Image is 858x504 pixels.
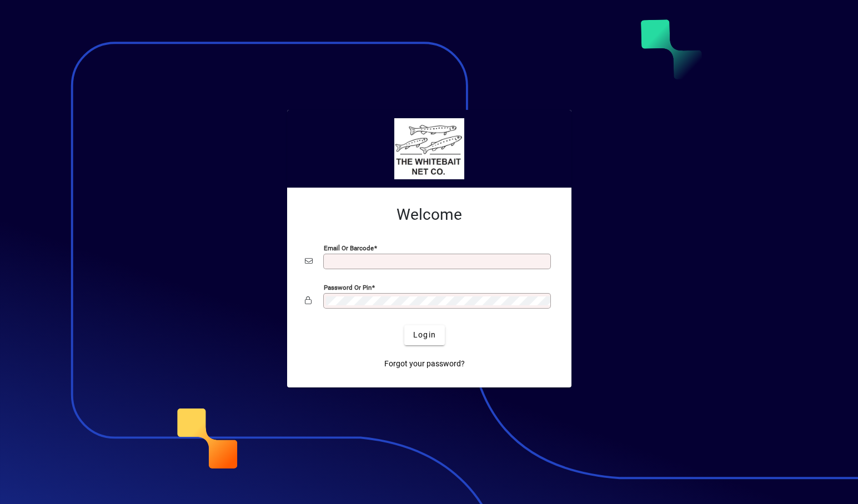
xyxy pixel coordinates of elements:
span: Login [413,329,436,341]
span: Forgot your password? [384,358,465,370]
mat-label: Password or Pin [324,283,372,291]
button: Login [404,325,445,345]
a: Forgot your password? [380,354,469,374]
h2: Welcome [305,205,554,224]
mat-label: Email or Barcode [324,244,374,251]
